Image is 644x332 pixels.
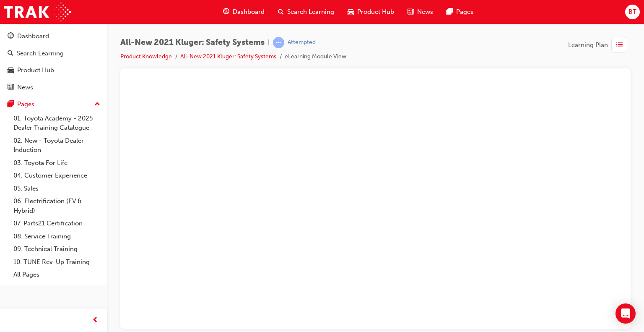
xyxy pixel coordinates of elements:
[10,268,104,281] a: All Pages
[8,33,14,40] span: guage-icon
[8,67,14,74] span: car-icon
[10,256,104,269] a: 10. TUNE Rev-Up Training
[615,303,636,324] div: Open Intercom Messenger
[8,101,14,108] span: pages-icon
[3,29,104,44] a: Dashboard
[10,243,104,256] a: 09. Technical Training
[4,3,71,21] img: Trak
[408,7,414,17] span: news-icon
[8,50,13,58] span: search-icon
[10,134,104,157] a: 02. New - Toyota Dealer Induction
[10,169,104,182] a: 04. Customer Experience
[3,80,104,95] a: News
[223,7,229,17] span: guage-icon
[216,3,271,21] a: guage-iconDashboard
[10,217,104,230] a: 07. Parts21 Certification
[17,99,34,109] div: Pages
[3,46,104,61] a: Search Learning
[233,7,265,17] span: Dashboard
[348,7,354,17] span: car-icon
[17,65,54,75] div: Product Hub
[8,84,14,91] span: news-icon
[341,3,401,21] a: car-iconProduct Hub
[10,157,104,170] a: 03. Toyota For Life
[268,38,270,47] span: |
[271,3,341,21] a: search-iconSearch Learning
[357,7,394,17] span: Product Hub
[628,7,636,17] span: BT
[568,40,608,50] span: Learning Plan
[120,53,172,60] a: Product Knowledge
[288,39,316,47] div: Attempted
[120,38,265,47] span: All-New 2021 Kluger: Safety Systems
[17,31,49,41] div: Dashboard
[625,5,640,19] button: BT
[92,315,99,326] span: prev-icon
[440,3,480,21] a: pages-iconPages
[568,37,631,53] button: Learning Plan
[3,97,104,112] button: Pages
[3,63,104,78] a: Product Hub
[285,52,346,62] li: eLearning Module View
[10,230,104,243] a: 08. Service Training
[278,7,284,17] span: search-icon
[180,53,276,60] a: All-New 2021 Kluger: Safety Systems
[10,195,104,217] a: 06. Electrification (EV & Hybrid)
[94,99,100,110] span: up-icon
[17,49,64,58] div: Search Learning
[447,7,453,17] span: pages-icon
[401,3,440,21] a: news-iconNews
[17,83,33,92] div: News
[287,7,334,17] span: Search Learning
[10,112,104,134] a: 01. Toyota Academy - 2025 Dealer Training Catalogue
[3,27,104,97] button: DashboardSearch LearningProduct HubNews
[616,40,623,50] span: list-icon
[417,7,433,17] span: News
[456,7,473,17] span: Pages
[10,182,104,195] a: 05. Sales
[273,37,284,48] span: learningRecordVerb_ATTEMPT-icon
